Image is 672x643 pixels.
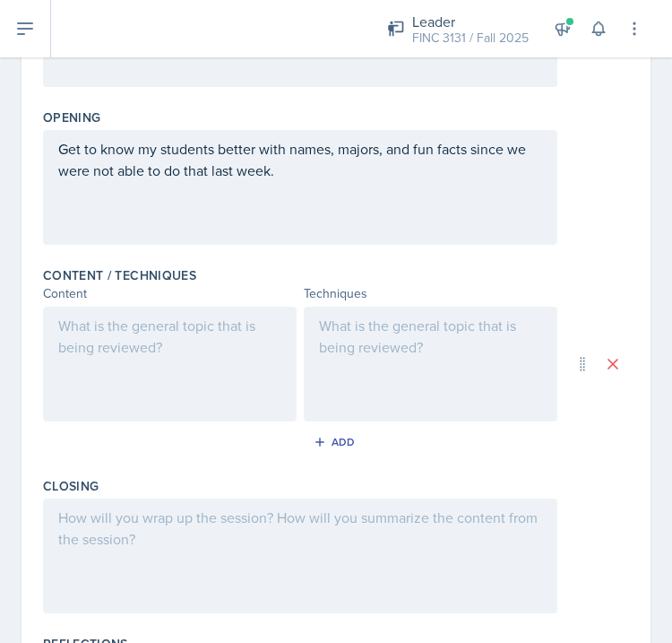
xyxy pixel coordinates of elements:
[307,429,366,456] button: Add
[412,29,529,48] div: FINC 3131 / Fall 2025
[43,109,100,126] label: Opening
[317,435,356,449] div: Add
[412,11,529,32] div: Leader
[43,284,297,303] div: Content
[304,284,557,303] div: Techniques
[43,477,99,495] label: Closing
[43,266,196,284] label: Content / Techniques
[58,138,542,181] p: Get to know my students better with names, majors, and fun facts since we were not able to do tha...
